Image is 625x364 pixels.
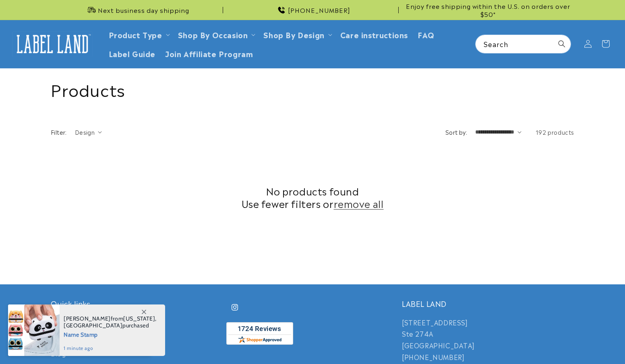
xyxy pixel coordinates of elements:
h2: LABEL LAND [402,299,574,308]
span: [GEOGRAPHIC_DATA] [64,322,122,329]
a: Care instructions [335,25,413,44]
span: FAQ [418,30,435,39]
span: 192 products [536,128,574,136]
h1: Products [51,78,574,99]
span: Label Guide [109,49,156,58]
span: [PERSON_NAME] [64,315,111,322]
summary: Shop By Design [259,25,335,44]
h2: Quick links [51,299,223,308]
button: Search [553,35,571,53]
a: remove all [334,197,384,210]
h2: Filter: [51,128,67,136]
span: from , purchased [64,315,157,329]
img: Customer Reviews [226,322,293,345]
span: Enjoy free shipping within the U.S. on orders over $50* [402,2,574,18]
h2: No products found Use fewer filters or [51,185,574,210]
span: Design [75,128,95,136]
a: Label Guide [104,44,161,63]
label: Sort by: [445,128,467,136]
img: Label Land [12,31,93,56]
span: [US_STATE] [123,315,155,322]
summary: Shop By Occasion [173,25,259,44]
span: Shop By Occasion [178,30,248,39]
span: [PHONE_NUMBER] [288,6,350,14]
summary: Product Type [104,25,173,44]
a: Label Land [9,29,96,60]
a: Shop By Design [263,29,324,40]
a: Join Affiliate Program [160,44,258,63]
summary: Design (0 selected) [75,128,102,136]
iframe: Gorgias live chat messenger [544,329,617,356]
a: Product Type [109,29,162,40]
span: 1 minute ago [64,345,157,352]
span: Name Stamp [64,329,157,339]
span: Join Affiliate Program [165,49,253,58]
span: Next business day shipping [98,6,189,14]
a: FAQ [413,25,439,44]
span: Care instructions [340,30,408,39]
